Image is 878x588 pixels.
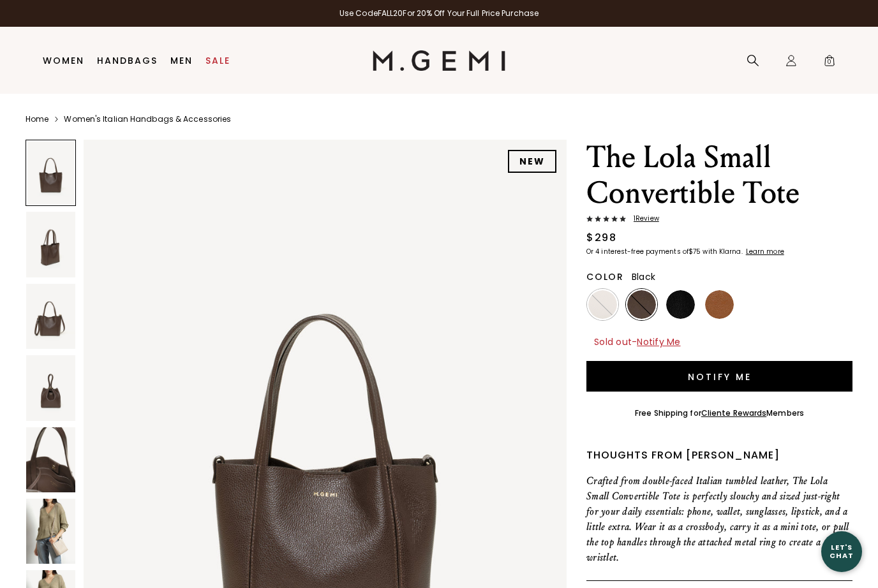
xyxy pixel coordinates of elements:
[594,335,681,348] span: Sold out -
[26,212,75,277] img: The Lola Small Convertible Tote
[588,290,617,319] img: Oatmeal
[586,473,852,565] p: Crafted from double-faced Italian tumbled leather, The Lola Small Convertible Tote is perfectly s...
[626,215,659,223] span: 1 Review
[746,247,784,256] klarna-placement-style-cta: Learn more
[26,355,75,420] img: The Lola Small Convertible Tote
[26,499,75,564] img: The Lola Small Convertible Tote
[97,55,158,66] a: Handbags
[666,290,695,319] img: Black
[586,215,852,225] a: 1Review
[586,448,852,463] div: Thoughts from [PERSON_NAME]
[701,408,767,418] a: Cliente Rewards
[705,290,734,319] img: Dark Tan
[823,57,836,70] span: 0
[637,335,680,348] span: Notify Me
[745,248,784,256] a: Learn more
[586,361,852,392] button: Notify Me
[586,272,624,282] h2: Color
[43,55,84,66] a: Women
[26,427,75,492] img: The Lola Small Convertible Tote
[632,270,655,283] span: Black
[205,55,230,66] a: Sale
[373,50,506,71] img: M.Gemi
[586,140,852,211] h1: The Lola Small Convertible Tote
[378,8,403,18] strong: FALL20
[688,247,701,256] klarna-placement-style-amount: $75
[703,247,744,256] klarna-placement-style-body: with Klarna
[64,114,231,124] a: Women's Italian Handbags & Accessories
[627,290,656,319] img: Espresso
[170,55,193,66] a: Men
[821,543,862,559] div: Let's Chat
[26,114,48,124] a: Home
[586,247,688,256] klarna-placement-style-body: Or 4 interest-free payments of
[26,284,75,349] img: The Lola Small Convertible Tote
[635,408,804,418] div: Free Shipping for Members
[586,230,616,246] div: $298
[508,150,556,173] div: NEW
